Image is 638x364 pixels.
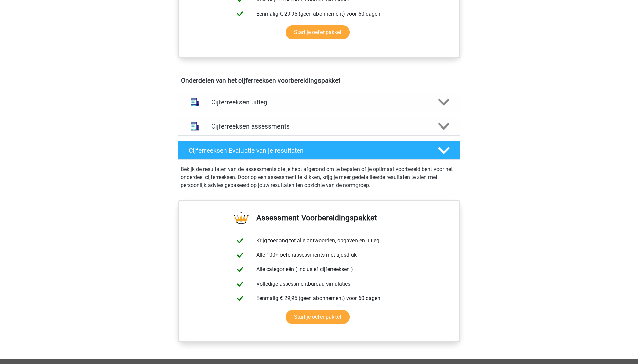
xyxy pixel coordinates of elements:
[175,141,463,160] a: Cijferreeksen Evaluatie van je resultaten
[186,94,203,111] img: cijferreeksen uitleg
[186,118,203,135] img: cijferreeksen assessments
[211,122,427,130] h4: Cijferreeksen assessments
[189,147,427,154] h4: Cijferreeksen Evaluatie van je resultaten
[211,98,427,106] h4: Cijferreeksen uitleg
[286,25,350,39] a: Start je oefenpakket
[181,165,458,189] p: Bekijk de resultaten van de assessments die je hebt afgerond om te bepalen of je optimaal voorber...
[286,310,350,324] a: Start je oefenpakket
[175,117,463,136] a: assessments Cijferreeksen assessments
[181,77,457,84] h4: Onderdelen van het cijferreeksen voorbereidingspakket
[175,93,463,111] a: uitleg Cijferreeksen uitleg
